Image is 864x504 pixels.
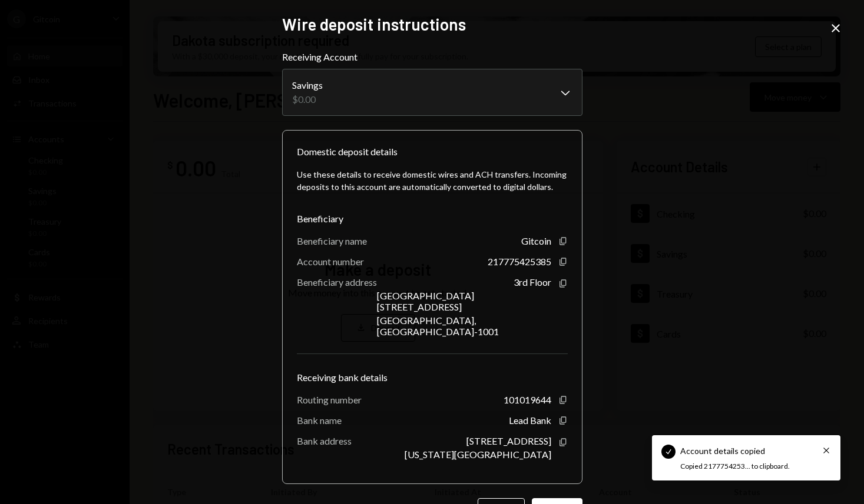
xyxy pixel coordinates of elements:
label: Receiving Account [282,50,582,64]
div: [GEOGRAPHIC_DATA], [GEOGRAPHIC_DATA]-1001 [377,315,551,337]
div: Gitcoin [521,235,551,246]
div: Domestic deposit details [297,145,398,159]
div: Beneficiary address [297,276,377,288]
div: Beneficiary name [297,235,367,246]
div: Account details copied [680,445,765,457]
div: Copied 2177754253... to clipboard. [680,462,805,472]
div: 217775425385 [488,256,551,267]
div: 101019644 [504,394,551,405]
div: [GEOGRAPHIC_DATA] [STREET_ADDRESS] [377,290,551,312]
div: Receiving bank details [297,371,568,385]
div: Bank name [297,415,342,426]
div: Lead Bank [509,415,551,426]
div: Beneficiary [297,212,568,226]
div: Account number [297,256,364,267]
div: Use these details to receive domestic wires and ACH transfers. Incoming deposits to this account ... [297,168,568,193]
button: Receiving Account [282,69,582,116]
div: [STREET_ADDRESS] [466,435,551,446]
div: [US_STATE][GEOGRAPHIC_DATA] [405,449,551,460]
div: Routing number [297,394,362,405]
h2: Wire deposit instructions [282,13,582,36]
div: 3rd Floor [514,276,551,288]
div: Bank address [297,435,352,446]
